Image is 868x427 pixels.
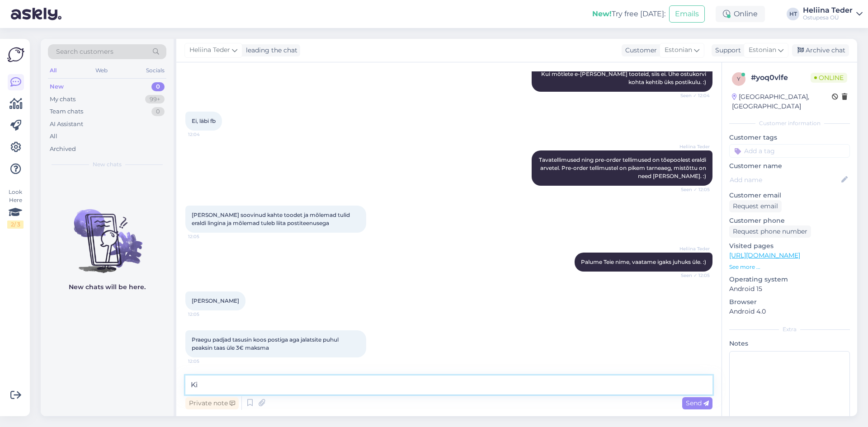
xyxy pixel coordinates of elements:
[716,6,765,22] div: Online
[729,161,850,171] p: Customer name
[185,397,239,409] div: Private note
[192,336,340,351] span: Praegu padjad tasusin koos postiga aga jalatsite puhul peaksin taas üle 3€ maksma
[729,216,850,225] p: Customer phone
[729,263,850,271] p: See more ...
[729,119,850,127] div: Customer information
[732,92,832,111] div: [GEOGRAPHIC_DATA], [GEOGRAPHIC_DATA]
[188,131,222,138] span: 12:04
[803,14,853,21] div: Ostupesa OÜ
[7,188,24,229] div: Look Here
[189,45,230,55] span: Heliina Teder
[50,120,83,129] div: AI Assistant
[665,45,692,55] span: Estonian
[669,5,705,23] button: Emails
[729,200,782,212] div: Request email
[676,143,710,150] span: Heliina Teder
[676,186,710,193] span: Seen ✓ 12:05
[792,44,849,56] div: Archive chat
[729,133,850,142] p: Customer tags
[729,275,850,284] p: Operating system
[803,7,853,14] div: Heliina Teder
[145,95,165,104] div: 99+
[729,297,850,307] p: Browser
[41,193,174,274] img: No chats
[50,145,76,154] div: Archived
[729,144,850,158] input: Add a tag
[592,9,665,19] div: Try free [DATE]:
[192,297,239,304] span: [PERSON_NAME]
[729,339,850,348] p: Notes
[729,284,850,294] p: Android 15
[69,282,146,292] p: New chats will be here.
[729,251,800,259] a: [URL][DOMAIN_NAME]
[7,46,24,63] img: Askly Logo
[48,65,58,76] div: All
[729,325,850,333] div: Extra
[749,45,776,55] span: Estonian
[50,132,57,141] div: All
[686,399,709,407] span: Send
[730,175,840,185] input: Add name
[188,358,222,365] span: 12:05
[185,375,712,394] textarea: Ki
[50,82,64,91] div: New
[151,107,165,116] div: 0
[581,258,706,265] span: Palume Teie nime, vaatame igaks juhuks üle. :)
[188,233,222,240] span: 12:05
[803,7,863,21] a: Heliina TederOstupesa OÜ
[676,92,710,99] span: Seen ✓ 12:04
[7,221,24,229] div: 2 / 3
[539,156,708,179] span: Tavatellimused ning pre-order tellimused on tõepoolest eraldi arvetel. Pre-order tellimustel on p...
[56,47,113,56] span: Search customers
[50,107,83,116] div: Team chats
[729,307,850,316] p: Android 4.0
[192,117,216,124] span: Ei, läbi fb
[729,241,850,251] p: Visited pages
[676,245,710,252] span: Heliina Teder
[50,95,75,104] div: My chats
[729,225,811,238] div: Request phone number
[144,65,166,76] div: Socials
[737,75,741,82] span: y
[712,46,741,55] div: Support
[93,160,122,169] span: New chats
[729,191,850,200] p: Customer email
[94,65,109,76] div: Web
[622,46,657,55] div: Customer
[242,46,297,55] div: leading the chat
[592,9,612,18] b: New!
[751,72,811,83] div: # yoq0vlfe
[151,82,165,91] div: 0
[787,8,799,20] div: HT
[188,311,222,318] span: 12:05
[192,211,351,226] span: [PERSON_NAME] soovinud kahte toodet ja mõlemad tulid eraldi lingina ja mõlemad tuleb liita postit...
[676,272,710,279] span: Seen ✓ 12:05
[811,73,847,83] span: Online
